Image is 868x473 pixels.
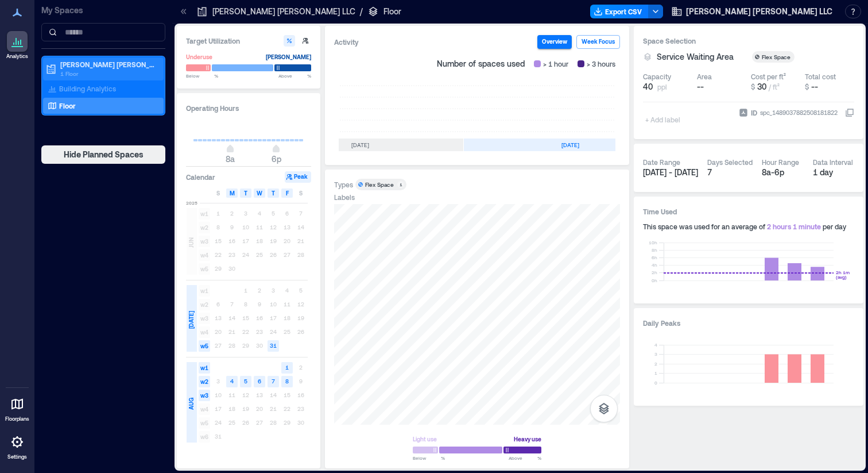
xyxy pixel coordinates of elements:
[272,378,275,384] text: 7
[752,51,808,63] button: Flex Space
[7,453,27,460] p: Settings
[187,311,196,329] span: [DATE]
[649,240,657,245] tspan: 10h
[334,193,355,202] div: Labels
[187,398,196,410] span: AUG
[285,378,289,384] text: 8
[285,171,311,183] button: Peak
[199,417,210,429] span: w5
[805,83,809,91] span: $
[199,340,210,352] span: w5
[272,154,281,164] span: 6p
[199,431,210,443] span: w6
[514,433,541,445] div: Heavy use
[216,189,220,198] span: S
[657,51,734,63] span: Service Waiting Area
[186,102,311,114] h3: Operating Hours
[813,167,855,178] div: 1 day
[697,82,704,91] span: --
[643,222,854,231] div: This space was used for an average of per day
[643,167,698,177] span: [DATE] - [DATE]
[643,111,685,128] span: + Add label
[643,81,653,93] span: 40
[199,285,210,297] span: w1
[652,270,657,275] tspan: 2h
[258,378,261,384] text: 6
[652,255,657,260] tspan: 6h
[334,180,353,189] div: Types
[751,107,757,118] span: ID
[60,69,157,78] p: 1 Floor
[3,28,32,63] a: Analytics
[413,433,437,445] div: Light use
[270,342,277,349] text: 31
[707,157,753,167] div: Days Selected
[654,380,657,386] tspan: 0
[285,364,289,371] text: 1
[186,51,212,63] div: Underuse
[2,390,33,426] a: Floorplans
[3,428,31,464] a: Settings
[509,455,541,462] span: Above %
[365,180,394,189] div: Flex Space
[643,157,680,167] div: Date Range
[41,5,165,16] p: My Spaces
[652,278,657,283] tspan: 0h
[212,6,355,17] p: [PERSON_NAME] [PERSON_NAME] LLC
[360,6,363,17] p: /
[657,51,747,63] button: Service Waiting Area
[643,81,692,93] button: 40 ppl
[751,72,786,81] div: Cost per ft²
[587,58,615,70] span: > 3 hours
[576,35,620,49] button: Week Focus
[643,317,854,329] h3: Daily Peaks
[59,101,76,110] p: Floor
[199,390,210,401] span: w3
[186,171,215,183] h3: Calendar
[266,51,311,63] div: [PERSON_NAME]
[751,83,755,91] span: $
[244,378,247,384] text: 5
[432,53,620,74] div: Number of spaces used
[199,403,210,415] span: w4
[59,84,116,93] p: Building Analytics
[199,299,210,310] span: w2
[643,206,854,217] h3: Time Used
[413,455,445,462] span: Below %
[537,35,572,49] button: Overview
[813,157,853,167] div: Data Interval
[383,6,401,17] p: Floor
[643,35,854,47] h3: Space Selection
[652,262,657,268] tspan: 4h
[257,139,463,151] div: [DATE]
[668,2,836,21] button: [PERSON_NAME] [PERSON_NAME] LLC
[643,72,671,81] div: Capacity
[397,181,404,188] div: 1
[759,107,839,118] div: spc_1489037882508181822
[199,208,210,220] span: w1
[257,189,262,198] span: W
[186,199,197,206] span: 2025
[60,60,157,69] p: [PERSON_NAME] [PERSON_NAME] LLC
[464,139,677,151] div: [DATE]
[199,313,210,324] span: w3
[5,416,29,422] p: Floorplans
[762,53,792,61] div: Flex Space
[6,53,28,60] p: Analytics
[199,362,210,374] span: w1
[543,58,568,70] span: > 1 hour
[805,72,836,81] div: Total cost
[769,83,780,91] span: / ft²
[199,376,210,387] span: w2
[199,249,210,261] span: w4
[41,145,165,164] button: Hide Planned Spaces
[762,157,799,167] div: Hour Range
[654,351,657,357] tspan: 3
[64,149,144,160] span: Hide Planned Spaces
[299,189,303,198] span: S
[657,82,667,91] span: ppl
[199,326,210,338] span: w4
[230,378,234,384] text: 4
[707,167,753,178] div: 7
[767,222,821,230] span: 2 hours 1 minute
